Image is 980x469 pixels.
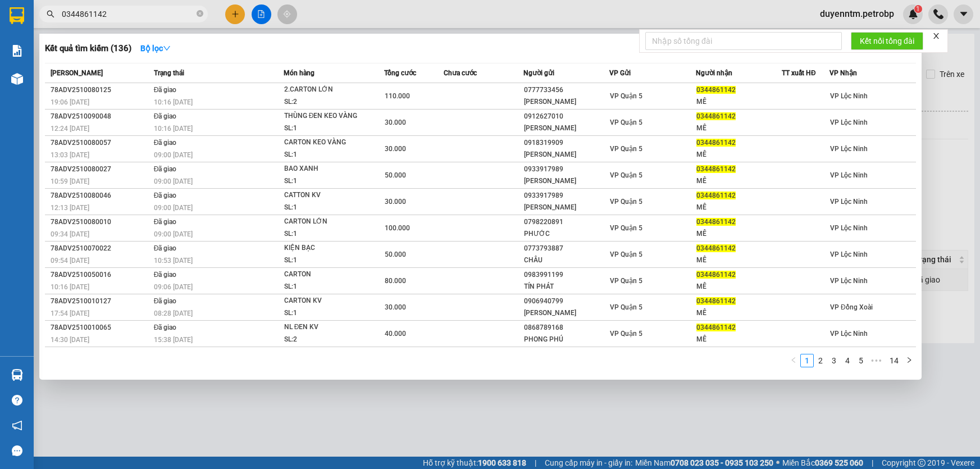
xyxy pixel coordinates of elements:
span: VP Lộc Ninh [830,119,868,126]
div: MÊ [696,334,781,345]
span: 0344861142 [696,218,736,226]
span: 09:00 [DATE] [154,177,193,185]
span: VP Quận 5 [610,145,642,153]
span: 17:54 [DATE] [51,309,89,317]
div: 0918319909 [524,137,609,149]
span: 09:34 [DATE] [51,230,89,238]
span: 100.000 [385,224,410,232]
button: Kết nối tổng đài [851,32,923,50]
span: 09:06 [DATE] [154,283,193,291]
span: Đã giao [154,192,177,199]
span: 30.000 [385,303,406,311]
div: MÊ [696,202,781,213]
li: Next Page [902,354,916,367]
div: 0798220891 [524,216,609,228]
div: 78ADV2510080027 [51,163,151,175]
a: 14 [886,354,902,367]
div: SL: 1 [284,122,368,135]
div: SL: 2 [284,96,368,108]
div: MÊ [696,175,781,187]
span: 30.000 [385,198,406,206]
img: warehouse-icon [11,73,23,85]
span: 10:16 [DATE] [154,125,193,133]
span: close [932,32,940,40]
span: Người gửi [523,69,554,77]
div: SL: 1 [284,254,368,267]
div: 0933917989 [524,190,609,202]
span: Đã giao [154,112,177,120]
div: [PERSON_NAME] [524,175,609,187]
span: VP Đồng Xoài [830,303,873,311]
span: VP Lộc Ninh [830,330,868,338]
span: question-circle [12,395,22,406]
div: [PERSON_NAME] [524,96,609,108]
div: CARTON KEO VÀNG [284,136,368,149]
span: Tổng cước [384,69,416,77]
div: SL: 2 [284,334,368,346]
div: 78ADV2510080046 [51,190,151,202]
span: 09:54 [DATE] [51,257,89,265]
li: 5 [854,354,868,367]
span: Đã giao [154,165,177,173]
div: 0773793887 [524,243,609,254]
button: right [902,354,916,367]
span: 0344861142 [696,271,736,279]
span: VP Lộc Ninh [830,145,868,153]
div: SL: 1 [284,307,368,320]
span: 19:06 [DATE] [51,98,89,106]
img: logo-vxr [10,7,24,24]
img: solution-icon [11,45,23,57]
span: 15:38 [DATE] [154,336,193,344]
span: Món hàng [284,69,314,77]
div: [PERSON_NAME] [524,149,609,161]
span: VP Lộc Ninh [830,92,868,100]
a: 4 [841,354,854,367]
span: 13:03 [DATE] [51,151,89,159]
span: Đã giao [154,324,177,331]
div: BAO XANH [284,163,368,175]
div: CARTON KV [284,295,368,307]
a: 2 [814,354,827,367]
span: Trạng thái [154,69,184,77]
span: 14:30 [DATE] [51,336,89,344]
div: MÊ [696,122,781,134]
span: 0344861142 [696,244,736,252]
span: VP Quận 5 [610,171,642,179]
div: [PERSON_NAME] [524,202,609,213]
div: SL: 1 [284,281,368,293]
div: CARTON LỚN [284,216,368,228]
span: TT xuất HĐ [782,69,816,77]
li: 3 [827,354,841,367]
strong: Bộ lọc [140,44,171,53]
img: warehouse-icon [11,369,23,381]
span: 10:16 [DATE] [154,98,193,106]
span: VP Lộc Ninh [830,171,868,179]
span: VP Lộc Ninh [830,224,868,232]
div: 0933917989 [524,163,609,175]
span: close-circle [197,9,203,20]
li: 4 [841,354,854,367]
span: notification [12,420,22,431]
span: down [163,44,171,52]
span: 80.000 [385,277,406,285]
div: CATTON KV [284,189,368,202]
span: close-circle [197,10,203,17]
li: Previous Page [787,354,800,367]
div: 0868789168 [524,322,609,334]
span: 30.000 [385,119,406,126]
span: VP Gửi [609,69,631,77]
div: THÙNG ĐEN KEO VÀNG [284,110,368,122]
div: CARTON [284,268,368,281]
span: VP Quận 5 [610,303,642,311]
div: 0777733456 [524,84,609,96]
div: 78ADV2510090048 [51,111,151,122]
div: 78ADV2510080057 [51,137,151,149]
span: VP Quận 5 [610,330,642,338]
div: CHÂU [524,254,609,266]
div: PHONG PHÚ [524,334,609,345]
span: Đã giao [154,218,177,226]
span: Đã giao [154,271,177,279]
li: 2 [814,354,827,367]
div: 78ADV2510010065 [51,322,151,334]
span: 50.000 [385,171,406,179]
